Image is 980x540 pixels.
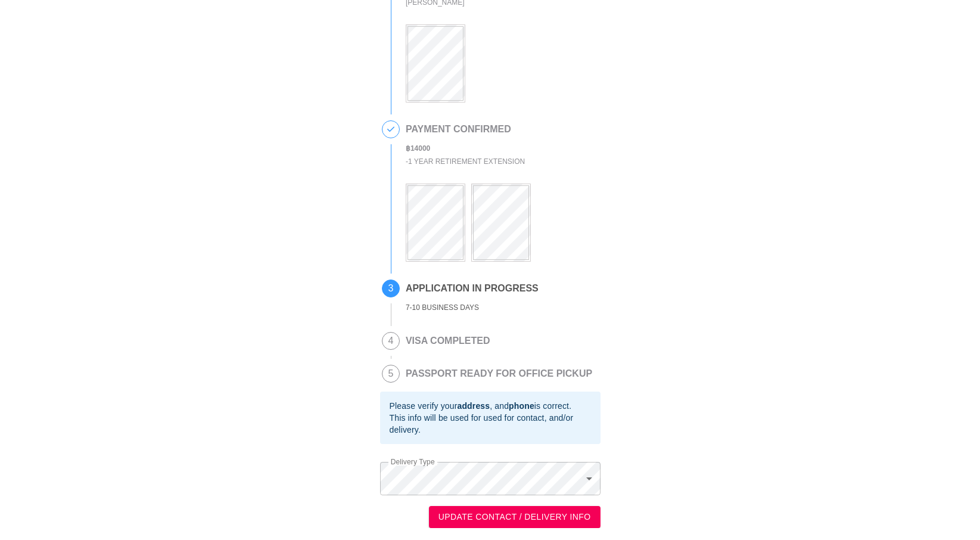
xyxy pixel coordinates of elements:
[438,510,591,525] span: UPDATE CONTACT / DELIVERY INFO
[406,336,490,346] h2: VISA COMPLETED
[406,124,537,135] h2: PAYMENT CONFIRMED
[390,400,591,412] div: Please verify your , and is correct.
[382,121,399,138] span: 2
[406,283,539,294] h2: APPLICATION IN PROGRESS
[406,155,537,169] div: - 1 Year Retirement Extension
[429,506,601,528] button: UPDATE CONTACT / DELIVERY INFO
[406,144,430,153] b: ฿ 14000
[457,401,490,411] b: address
[406,368,592,379] h2: PASSPORT READY FOR OFFICE PICKUP
[382,365,399,382] span: 5
[390,412,591,436] div: This info will be used for used for contact, and/or delivery.
[406,301,539,315] div: 7-10 BUSINESS DAYS
[382,280,399,297] span: 3
[509,401,534,411] b: phone
[382,333,399,349] span: 4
